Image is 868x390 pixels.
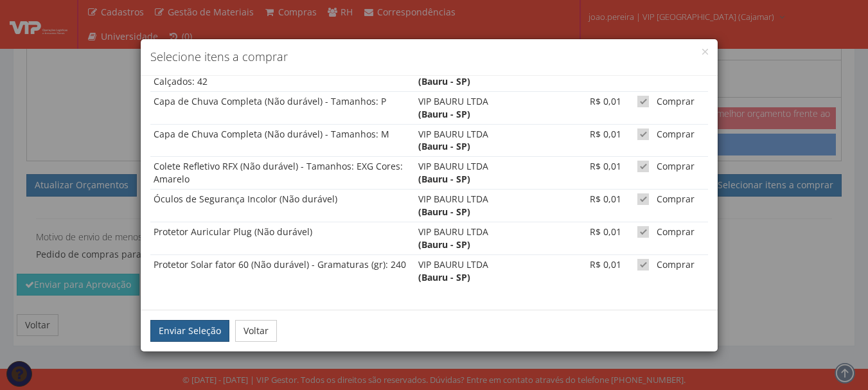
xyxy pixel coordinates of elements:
[150,190,415,222] td: Óculos de Segurança Incolor (Não durável)
[418,108,470,120] strong: (Bauru - SP)
[415,124,554,157] td: VIP BAURU LTDA
[150,222,415,255] td: Protetor Auricular Plug (Não durável)
[554,255,624,287] td: R$ 0,01
[150,157,415,190] td: Colete Refletivo RFX (Não durável) - Tamanhos: EXG Cores: Amarelo
[415,190,554,222] td: VIP BAURU LTDA
[554,157,624,190] td: R$ 0,01
[418,75,470,87] strong: (Bauru - SP)
[418,140,470,152] strong: (Bauru - SP)
[637,226,695,238] label: Comprar
[415,222,554,255] td: VIP BAURU LTDA
[637,258,695,271] label: Comprar
[702,49,708,55] button: Close
[418,206,470,218] strong: (Bauru - SP)
[637,193,695,206] label: Comprar
[637,128,695,141] label: Comprar
[418,238,470,251] strong: (Bauru - SP)
[418,271,470,283] strong: (Bauru - SP)
[150,255,415,287] td: Protetor Solar fator 60 (Não durável) - Gramaturas (gr): 240
[554,124,624,157] td: R$ 0,01
[554,222,624,255] td: R$ 0,01
[150,320,229,342] button: Enviar Seleção
[415,91,554,124] td: VIP BAURU LTDA
[637,160,695,173] label: Comprar
[235,320,277,342] button: Voltar
[418,173,470,185] strong: (Bauru - SP)
[150,91,415,124] td: Capa de Chuva Completa (Não durável) - Tamanhos: P
[554,190,624,222] td: R$ 0,01
[150,124,415,157] td: Capa de Chuva Completa (Não durável) - Tamanhos: M
[637,95,695,108] label: Comprar
[415,157,554,190] td: VIP BAURU LTDA
[554,91,624,124] td: R$ 0,01
[415,255,554,287] td: VIP BAURU LTDA
[150,49,708,66] h4: Selecione itens a comprar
